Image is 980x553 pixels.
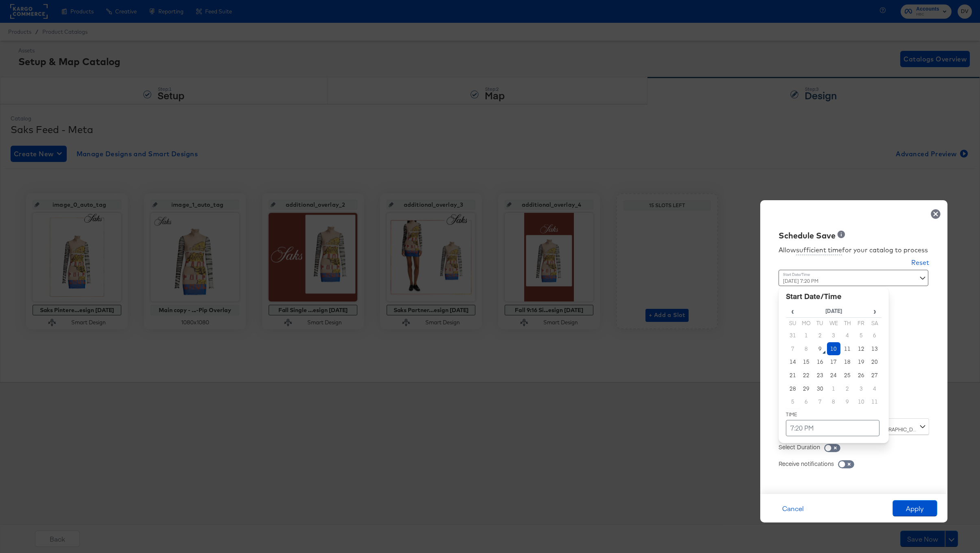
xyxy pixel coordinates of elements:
div: Schedule Save [779,230,836,242]
button: Reset [911,258,929,270]
td: 22 [800,369,814,382]
td: 23 [813,369,827,382]
td: 2 [813,329,827,342]
td: 20 [868,355,882,369]
td: 12 [854,342,868,356]
td: 7 [813,395,827,409]
div: Receive notifications [779,459,834,468]
td: 8 [827,395,841,409]
td: 4 [868,382,882,396]
td: 1 [800,329,814,342]
th: We [827,317,841,329]
div: sufficient time [796,245,842,255]
td: 11 [868,395,882,409]
td: 6 [800,395,814,409]
td: 5 [854,329,868,342]
td: 18 [840,355,854,369]
td: 1 [827,382,841,396]
div: Allow for your catalog to process [779,245,929,255]
div: Reset [911,258,929,267]
td: 26 [854,369,868,382]
th: Mo [800,317,814,329]
td: 7:20 PM [786,420,879,436]
td: 15 [800,355,814,369]
td: 10 [854,395,868,409]
td: 19 [854,355,868,369]
div: Select Duration [779,443,820,451]
td: 6 [868,329,882,342]
td: 9 [840,395,854,409]
button: Cancel [770,500,815,516]
td: 27 [868,369,882,382]
td: 13 [868,342,882,356]
span: › [868,305,881,317]
th: Su [786,317,800,329]
td: 3 [827,329,841,342]
td: 29 [800,382,814,396]
th: Th [840,317,854,329]
td: 3 [854,382,868,396]
td: 7 [786,342,800,356]
td: 9 [813,342,827,356]
td: 28 [786,382,800,396]
td: 24 [827,369,841,382]
td: 16 [813,355,827,369]
td: 4 [840,329,854,342]
td: 5 [786,395,800,409]
td: 17 [827,355,841,369]
td: 21 [786,369,800,382]
th: Fr [854,317,868,329]
td: 8 [800,342,814,356]
td: 31 [786,329,800,342]
span: ‹ [786,305,799,317]
th: Tu [813,317,827,329]
th: [DATE] [800,304,868,318]
td: 14 [786,355,800,369]
th: Sa [868,317,882,329]
td: 25 [840,369,854,382]
td: 11 [840,342,854,356]
td: 30 [813,382,827,396]
td: 10 [827,342,841,356]
button: Apply [892,500,937,516]
td: 2 [840,382,854,396]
